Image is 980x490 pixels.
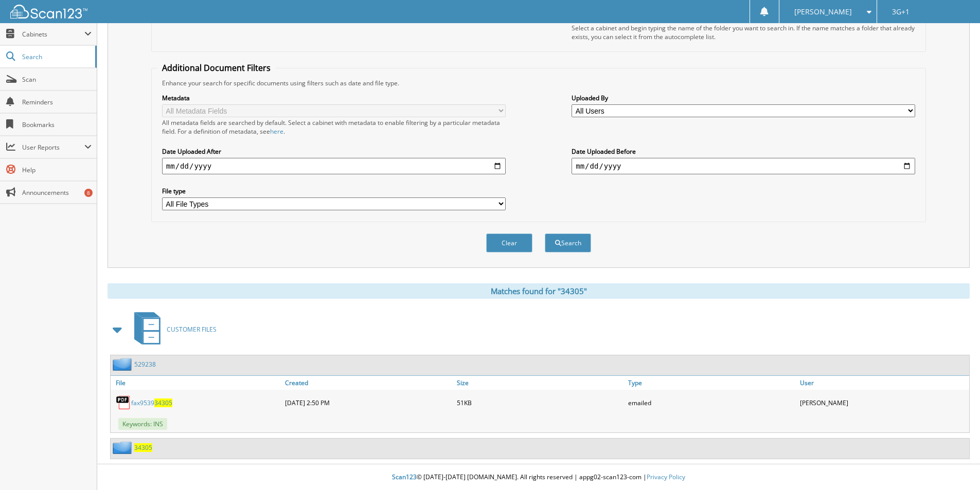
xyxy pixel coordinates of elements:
[797,376,969,390] a: User
[282,376,454,390] a: Created
[162,147,506,156] label: Date Uploaded After
[282,392,454,413] div: [DATE] 2:50 PM
[167,325,217,334] span: CUSTOMER FILES
[626,392,797,413] div: emailed
[134,443,152,452] a: 34305
[392,473,417,481] span: Scan123
[134,360,156,369] a: 529238
[111,376,282,390] a: File
[929,441,980,490] iframe: Chat Widget
[647,473,685,481] a: Privacy Policy
[162,118,506,136] div: All metadata fields are searched by default. Select a cabinet with metadata to enable filtering b...
[270,127,283,136] a: here
[22,120,92,129] span: Bookmarks
[22,30,84,39] span: Cabinets
[797,392,969,413] div: [PERSON_NAME]
[113,358,134,371] img: folder2.png
[162,94,506,102] label: Metadata
[572,94,915,102] label: Uploaded By
[116,395,131,410] img: PDF.png
[157,79,920,87] div: Enhance your search for specific documents using filters such as date and file type.
[572,147,915,156] label: Date Uploaded Before
[128,309,217,350] a: CUSTOMER FILES
[84,189,93,197] div: 8
[154,398,172,407] span: 34305
[794,9,852,15] span: [PERSON_NAME]
[22,52,90,61] span: Search
[572,24,915,41] div: Select a cabinet and begin typing the name of the folder you want to search in. If the name match...
[626,376,797,390] a: Type
[131,398,172,407] a: fax953934305
[118,418,167,430] span: Keywords: INS
[10,5,87,19] img: scan123-logo-white.svg
[486,233,532,252] button: Clear
[157,62,276,74] legend: Additional Document Filters
[22,98,92,106] span: Reminders
[22,75,92,84] span: Scan
[22,143,84,152] span: User Reports
[22,188,92,197] span: Announcements
[162,187,506,195] label: File type
[892,9,910,15] span: 3G+1
[113,441,134,454] img: folder2.png
[22,166,92,174] span: Help
[572,158,915,174] input: end
[162,158,506,174] input: start
[97,465,980,490] div: © [DATE]-[DATE] [DOMAIN_NAME]. All rights reserved | appg02-scan123-com |
[108,283,970,299] div: Matches found for "34305"
[454,392,626,413] div: 51KB
[454,376,626,390] a: Size
[545,233,591,252] button: Search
